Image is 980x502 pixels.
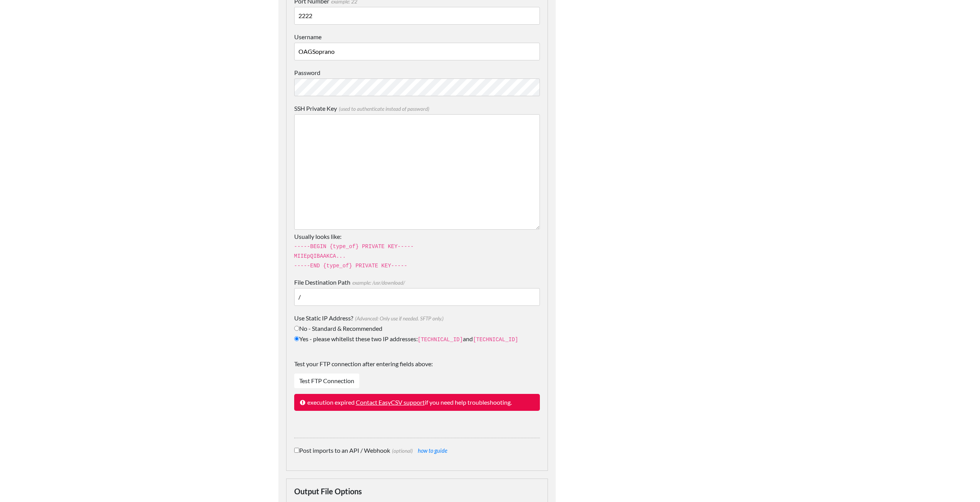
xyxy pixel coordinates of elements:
span: (used to authenticate instead of password) [337,106,429,112]
p: Usually looks like: [294,232,540,270]
span: example: /usr/download/ [350,280,405,286]
span: execution expired [307,399,355,406]
code: [TECHNICAL_ID] [418,337,463,343]
a: Test FTP Connection [294,374,359,388]
label: Use Static IP Address? [294,314,540,323]
label: Password [294,68,540,77]
label: Post imports to an API / Webhook [294,446,540,455]
code: -----BEGIN {type_of} PRIVATE KEY----- MIIEpQIBAAKCA... -----END {type_of} PRIVATE KEY----- [294,243,414,269]
code: [TECHNICAL_ID] [473,337,518,343]
span: (optional) [390,448,413,454]
label: No - Standard & Recommended [294,324,540,333]
input: Yes - please whitelist these two IP addresses:[TECHNICAL_ID]and[TECHNICAL_ID] [294,336,299,341]
p: if you need help troubleshooting. [294,394,540,411]
span: (Advanced: Only use if needed. SFTP only.) [353,315,444,322]
a: how to guide [418,447,447,454]
input: Post imports to an API / Webhook(optional) how to guide [294,448,299,453]
iframe: Drift Widget Chat Controller [941,464,971,493]
label: File Destination Path [294,278,540,287]
label: Test your FTP connection after entering fields above: [294,359,540,372]
a: Contact EasyCSV support [356,399,425,406]
input: No - Standard & Recommended [294,326,299,331]
label: SSH Private Key [294,104,540,113]
h4: Output File Options [294,487,540,496]
label: Yes - please whitelist these two IP addresses: and [294,334,540,344]
label: Username [294,32,540,42]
